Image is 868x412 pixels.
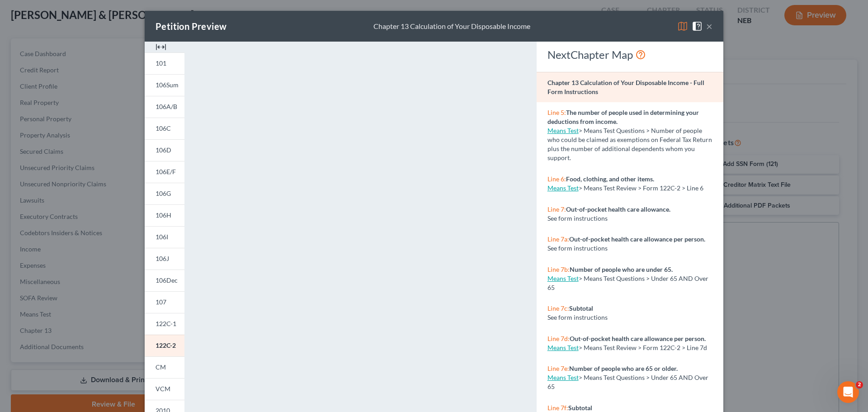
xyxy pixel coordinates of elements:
span: 122C-1 [156,320,176,327]
a: 106D [145,139,184,161]
a: Means Test [547,374,579,381]
div: Chapter 13 Calculation of Your Disposable Income [373,21,530,32]
a: 106Dec [145,270,184,291]
span: Line 7d: [547,335,570,342]
span: CM [156,363,166,371]
img: help-close-5ba153eb36485ed6c1ea00a893f15db1cb9b99d6cae46e1a8edb6c62d00a1a76.svg [692,21,703,32]
a: Means Test [547,184,579,192]
span: Line 7e: [547,365,569,372]
strong: Food, clothing, and other items. [566,175,654,183]
span: 106Sum [156,81,179,89]
a: 107 [145,291,184,313]
a: 106C [145,118,184,139]
a: 106H [145,204,184,226]
span: 106I [156,233,168,241]
span: 122C-2 [156,341,176,349]
a: 106J [145,248,184,270]
a: 122C-1 [145,313,184,335]
span: VCM [156,385,170,393]
a: 101 [145,52,184,74]
strong: Subtotal [568,404,592,412]
span: Line 7c: [547,304,569,312]
span: > Means Test Questions > Under 65 AND Over 65 [547,275,708,291]
iframe: Intercom live chat [837,381,859,403]
span: > Means Test Questions > Under 65 AND Over 65 [547,374,708,390]
strong: Number of people who are 65 or older. [569,365,678,372]
span: Line 5: [547,109,566,116]
span: 106J [156,255,169,262]
strong: The number of people used in determining your deductions from income. [547,109,699,125]
strong: Number of people who are under 65. [570,265,673,273]
a: 106A/B [145,96,184,118]
button: × [706,21,712,32]
span: > Means Test Review > Form 122C-2 > Line 7d [579,344,707,351]
a: VCM [145,378,184,400]
span: 106A/B [156,103,177,110]
a: Means Test [547,127,579,134]
strong: Out-of-pocket health care allowance per person. [569,235,705,243]
span: > Means Test Review > Form 122C-2 > Line 6 [579,184,703,192]
span: Line 7b: [547,265,570,273]
div: Petition Preview [156,20,226,33]
a: 122C-2 [145,335,184,356]
span: Line 7: [547,205,566,213]
span: 106G [156,189,171,197]
a: 106Sum [145,74,184,96]
strong: Out-of-pocket health care allowance. [566,205,670,213]
strong: Chapter 13 Calculation of Your Disposable Income - Full Form Instructions [547,79,704,95]
a: Means Test [547,275,579,282]
span: 106E/F [156,168,176,175]
img: map-eea8200ae884c6f1103ae1953ef3d486a96c86aabb227e865a55264e3737af1f.svg [677,21,688,32]
span: Line 6: [547,175,566,183]
span: See form instructions [547,214,608,222]
span: Line 7f: [547,404,568,412]
a: 106I [145,226,184,248]
img: expand-e0f6d898513216a626fdd78e52531dac95497ffd26381d4c15ee2fc46db09dca.svg [156,42,166,52]
span: 101 [156,59,166,67]
a: CM [145,356,184,378]
span: See form instructions [547,244,608,252]
span: 2 [856,381,863,388]
a: 106E/F [145,161,184,183]
span: 106D [156,146,171,154]
strong: Subtotal [569,304,593,312]
span: 106H [156,211,171,219]
strong: Out-of-pocket health care allowance per person. [570,335,706,342]
span: > Means Test Questions > Number of people who could be claimed as exemptions on Federal Tax Retur... [547,127,712,161]
span: Line 7a: [547,235,569,243]
a: Means Test [547,344,579,351]
span: 107 [156,298,166,306]
span: See form instructions [547,313,608,321]
span: 106Dec [156,276,178,284]
span: 106C [156,124,171,132]
a: 106G [145,183,184,204]
div: NextChapter Map [547,47,712,62]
